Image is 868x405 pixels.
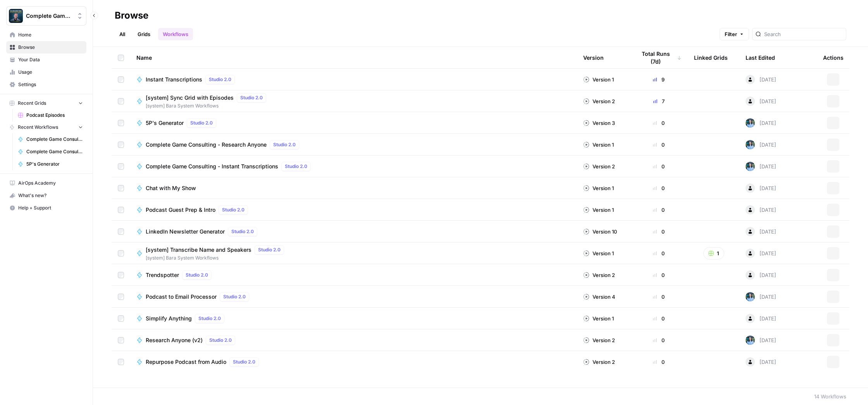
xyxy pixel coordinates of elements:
[146,315,192,322] span: Simplify Anything
[240,94,263,101] span: Studio 2.0
[636,336,682,344] div: 0
[18,69,83,76] span: Usage
[636,119,682,127] div: 0
[823,47,844,68] div: Actions
[746,118,776,128] div: [DATE]
[6,189,86,202] button: What's new?
[26,12,73,20] span: Complete Game Consulting
[583,206,614,214] div: Version 1
[146,206,215,214] span: Podcast Guest Prep & Intro
[6,66,86,78] a: Usage
[14,158,86,170] a: 5P's Generator
[746,357,776,367] div: [DATE]
[583,249,614,257] div: Version 1
[223,293,246,300] span: Studio 2.0
[746,249,776,258] div: [DATE]
[146,119,184,127] span: 5P's Generator
[720,28,749,40] button: Filter
[746,75,776,84] div: [DATE]
[6,54,86,66] a: Your Data
[725,30,737,38] span: Filter
[186,272,208,279] span: Studio 2.0
[14,133,86,145] a: Complete Game Consulting - Instant Transcriptions
[136,75,571,84] a: Instant TranscriptionsStudio 2.0
[583,293,615,301] div: Version 4
[231,228,254,235] span: Studio 2.0
[746,97,776,106] div: [DATE]
[583,336,615,344] div: Version 2
[222,206,245,213] span: Studio 2.0
[158,28,193,40] a: Workflows
[18,44,83,51] span: Browse
[636,47,682,68] div: Total Runs (7d)
[694,47,728,68] div: Linked Grids
[746,162,755,171] img: 4cjovsdt7jh7og8qs2b3rje2pqfw
[136,184,571,192] a: Chat with My Show
[746,336,755,345] img: 4cjovsdt7jh7og8qs2b3rje2pqfw
[146,254,287,261] span: [system] Bara System Workflows
[636,97,682,105] div: 7
[6,97,86,109] button: Recent Grids
[136,162,571,171] a: Complete Game Consulting - Instant TranscriptionsStudio 2.0
[14,109,86,121] a: Podcast Episodes
[146,141,267,149] span: Complete Game Consulting - Research Anyone
[583,97,615,105] div: Version 2
[146,271,179,279] span: Trendspotter
[26,112,83,119] span: Podcast Episodes
[9,9,23,23] img: Complete Game Consulting Logo
[26,148,83,155] span: Complete Game Consulting - Research Anyone
[115,28,130,40] a: All
[6,202,86,214] button: Help + Support
[209,337,232,344] span: Studio 2.0
[209,76,231,83] span: Studio 2.0
[814,393,846,400] div: 14 Workflows
[14,145,86,158] a: Complete Game Consulting - Research Anyone
[146,358,226,366] span: Repurpose Podcast from Audio
[7,190,86,201] div: What's new?
[198,315,221,322] span: Studio 2.0
[136,357,571,367] a: Repurpose Podcast from AudioStudio 2.0
[273,141,296,148] span: Studio 2.0
[583,228,617,235] div: Version 10
[764,30,843,38] input: Search
[136,227,571,236] a: LinkedIn Newsletter GeneratorStudio 2.0
[18,56,83,63] span: Your Data
[190,119,213,126] span: Studio 2.0
[746,292,776,301] div: [DATE]
[746,270,776,280] div: [DATE]
[6,41,86,54] a: Browse
[746,227,776,236] div: [DATE]
[636,163,682,170] div: 0
[636,249,682,257] div: 0
[6,78,86,91] a: Settings
[18,100,46,107] span: Recent Grids
[146,102,269,109] span: [system] Bara System Workflows
[583,184,614,192] div: Version 1
[146,163,278,170] span: Complete Game Consulting - Instant Transcriptions
[136,47,571,68] div: Name
[233,358,255,365] span: Studio 2.0
[636,358,682,366] div: 0
[746,118,755,128] img: 4cjovsdt7jh7og8qs2b3rje2pqfw
[746,205,776,215] div: [DATE]
[26,136,83,143] span: Complete Game Consulting - Instant Transcriptions
[583,119,615,127] div: Version 3
[746,140,755,149] img: 4cjovsdt7jh7og8qs2b3rje2pqfw
[746,183,776,193] div: [DATE]
[583,271,615,279] div: Version 2
[136,118,571,128] a: 5P's GeneratorStudio 2.0
[746,47,775,68] div: Last Edited
[746,162,776,171] div: [DATE]
[583,163,615,170] div: Version 2
[146,184,196,192] span: Chat with My Show
[583,315,614,322] div: Version 1
[146,246,251,254] span: [system] Transcribe Name and Speakers
[133,28,155,40] a: Grids
[746,314,776,323] div: [DATE]
[18,180,83,187] span: AirOps Academy
[146,94,234,102] span: [system] Sync Grid with Episodes
[583,141,614,149] div: Version 1
[136,205,571,215] a: Podcast Guest Prep & IntroStudio 2.0
[18,124,58,131] span: Recent Workflows
[285,163,307,170] span: Studio 2.0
